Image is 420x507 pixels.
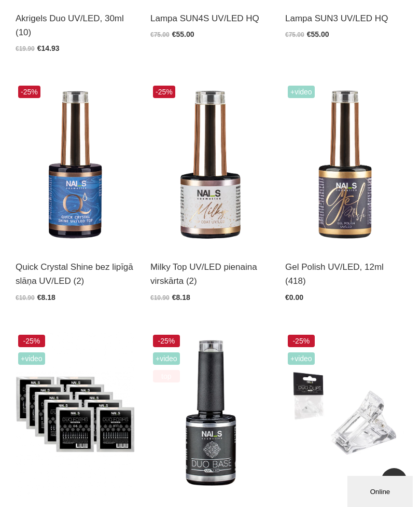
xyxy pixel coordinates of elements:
[150,294,170,302] span: €10.90
[288,352,315,365] span: +Video
[153,86,175,98] span: -25%
[18,352,45,365] span: +Video
[307,30,329,38] span: €55.00
[16,294,35,302] span: €10.90
[16,260,135,288] a: Quick Crystal Shine bez lipīgā slāņa UV/LED (2)
[285,260,404,288] a: Gel Polish UV/LED, 12ml (418)
[150,83,270,247] img: Virsējais pārklājums bez lipīgā slāņa ar maskējošu, viegli pienainu efektu. Vidējas konsistences,...
[288,335,315,347] span: -25%
[150,11,270,25] a: Lampa SUN4S UV/LED HQ
[285,83,404,247] img: Ilgnoturīga, intensīvi pigmentēta gellaka. Viegli klājas, lieliski žūst, nesaraujas, neatkāpjas n...
[16,11,135,39] a: Akrigels Duo UV/LED, 30ml (10)
[16,83,135,247] img: Virsējais pārklājums bez lipīgā slāņa un UV zilā pārklājuma. Nodrošina izcilu spīdumu manikīram l...
[153,352,180,365] span: +Video
[153,335,180,347] span: -25%
[172,30,194,38] span: €55.00
[37,293,55,302] span: €8.18
[285,332,404,496] img: Duo Clips Klipši nagu modelēšanai. Ar to palīdzību iespējams nofiksēt augšējo formu vieglākai nag...
[347,474,415,507] iframe: chat widget
[153,370,180,382] span: top
[285,11,404,25] a: Lampa SUN3 UV/LED HQ
[172,293,190,302] span: €8.18
[18,335,45,347] span: -25%
[150,31,170,38] span: €75.00
[150,260,270,288] a: Milky Top UV/LED pienaina virskārta (2)
[285,31,304,38] span: €75.00
[16,45,35,52] span: €19.90
[288,86,315,98] span: +Video
[150,332,270,496] img: DUO BASE - bāzes pārklājums, kas ir paredzēts darbam ar AKRYGEL DUO gelu. Īpaši izstrādāta formul...
[16,332,135,496] img: #1 • Mazs(S) sāna arkas izliekums, normāls/vidējs C izliekums, garā forma • Piemērota standarta n...
[18,86,40,98] span: -25%
[285,293,303,302] span: €0.00
[37,44,60,52] span: €14.93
